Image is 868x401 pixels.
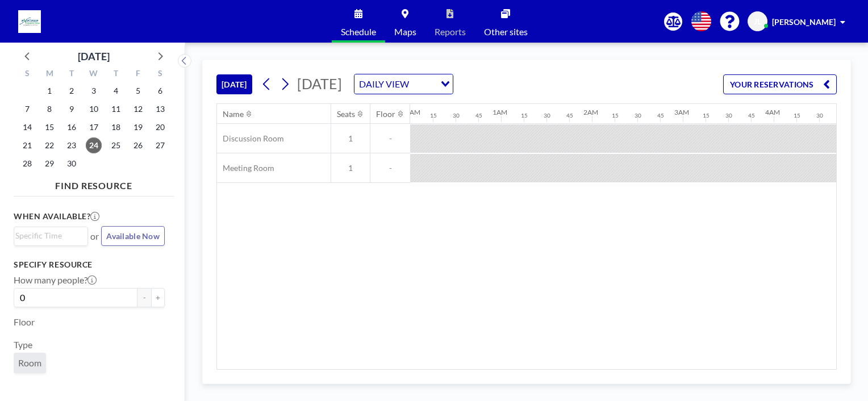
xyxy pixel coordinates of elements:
span: Saturday, September 13, 2025 [152,101,168,117]
div: 30 [635,112,641,119]
div: T [61,67,83,82]
button: YOUR RESERVATIONS [723,74,837,94]
div: S [149,67,171,82]
span: Monday, September 8, 2025 [41,101,57,117]
span: Thursday, September 25, 2025 [108,137,124,153]
span: Saturday, September 20, 2025 [152,119,168,135]
div: W [83,67,105,82]
span: Monday, September 22, 2025 [41,137,57,153]
span: [PERSON_NAME] [772,17,836,27]
span: or [90,231,99,242]
span: - [370,133,410,144]
label: Floor [14,316,35,328]
div: T [105,67,127,82]
button: Available Now [101,226,165,246]
span: Tuesday, September 16, 2025 [64,119,80,135]
div: 30 [453,112,460,119]
span: Wednesday, September 17, 2025 [86,119,102,135]
span: Thursday, September 4, 2025 [108,83,124,99]
span: Tuesday, September 30, 2025 [64,156,80,172]
span: Meeting Room [217,163,274,173]
div: Search for option [14,227,87,244]
div: 15 [703,112,710,119]
span: Friday, September 19, 2025 [130,119,146,135]
input: Search for option [15,229,81,242]
div: 45 [475,112,482,119]
input: Search for option [412,77,434,91]
span: Saturday, September 27, 2025 [152,137,168,153]
span: Wednesday, September 3, 2025 [86,83,102,99]
label: How many people? [14,274,97,286]
div: Name [223,109,244,119]
span: Friday, September 5, 2025 [130,83,146,99]
img: organization-logo [18,10,41,33]
span: Tuesday, September 2, 2025 [64,83,80,99]
div: 45 [566,112,573,119]
span: Friday, September 26, 2025 [130,137,146,153]
span: Tuesday, September 23, 2025 [64,137,80,153]
span: [DATE] [297,75,342,92]
div: 30 [816,112,823,119]
div: Search for option [354,74,453,94]
span: Tuesday, September 9, 2025 [64,101,80,117]
div: 12AM [402,108,420,116]
span: Sunday, September 14, 2025 [19,119,35,135]
span: Saturday, September 6, 2025 [152,83,168,99]
span: Sunday, September 7, 2025 [19,101,35,117]
button: [DATE] [216,74,252,94]
button: + [151,288,165,307]
div: 15 [430,112,437,119]
span: Monday, September 15, 2025 [41,119,57,135]
span: Reports [435,27,466,36]
span: Monday, September 1, 2025 [41,83,57,99]
div: 15 [794,112,800,119]
span: Thursday, September 11, 2025 [108,101,124,117]
div: 2AM [583,108,598,116]
div: 15 [521,112,528,119]
span: DAILY VIEW [357,77,411,91]
div: 4AM [765,108,780,116]
span: Discussion Room [217,133,284,144]
div: F [127,67,149,82]
span: 1 [331,133,370,144]
div: 1AM [493,108,507,116]
div: 45 [748,112,755,119]
button: - [137,288,151,307]
span: Wednesday, September 24, 2025 [86,137,102,153]
span: Other sites [484,27,528,36]
div: Seats [337,109,355,119]
span: - [370,163,410,173]
span: 1 [331,163,370,173]
span: Maps [394,27,416,36]
span: Wednesday, September 10, 2025 [86,101,102,117]
span: Friday, September 12, 2025 [130,101,146,117]
span: Room [18,357,41,369]
h4: FIND RESOURCE [14,176,174,191]
div: S [16,67,39,82]
span: Thursday, September 18, 2025 [108,119,124,135]
h3: Specify resource [14,260,165,270]
div: [DATE] [78,48,110,64]
label: Type [14,339,32,350]
div: 3AM [674,108,689,116]
div: 15 [612,112,619,119]
div: 45 [657,112,664,119]
span: Available Now [106,231,160,241]
span: Sunday, September 28, 2025 [19,156,35,172]
span: JL [754,16,761,27]
span: Schedule [341,27,376,36]
div: Floor [376,109,395,119]
div: M [39,67,61,82]
div: 30 [544,112,550,119]
div: 30 [725,112,732,119]
span: Monday, September 29, 2025 [41,156,57,172]
span: Sunday, September 21, 2025 [19,137,35,153]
